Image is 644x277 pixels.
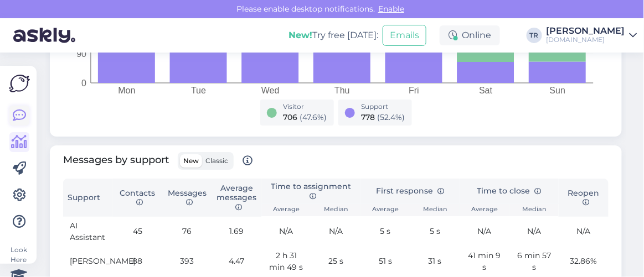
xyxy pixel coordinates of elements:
span: 706 [284,112,298,122]
td: 6 min 57 s [509,247,559,276]
div: Support [362,102,405,112]
td: 2 h 31 min 49 s [261,247,311,276]
a: [PERSON_NAME][DOMAIN_NAME] [547,27,637,44]
td: 5 s [360,217,410,247]
div: Try free [DATE]: [288,29,378,42]
th: Median [410,204,460,217]
tspan: 90 [76,49,86,59]
td: 31 s [410,247,460,276]
b: New! [288,30,312,40]
div: Visitor [284,102,327,112]
button: Emails [383,25,426,46]
div: [PERSON_NAME] [547,27,625,35]
th: First response [360,179,460,204]
td: 5 s [410,217,460,247]
tspan: Mon [118,86,135,95]
td: N/A [509,217,559,247]
th: Average messages [212,179,262,217]
span: New [183,156,199,165]
span: Classic [205,156,228,165]
tspan: Wed [261,86,280,95]
th: Support [63,179,113,217]
th: Average [360,204,410,217]
td: AI Assistant [63,217,113,247]
td: N/A [261,217,311,247]
th: Reopen [559,179,609,217]
tspan: Sat [479,86,493,95]
td: 393 [162,247,212,276]
tspan: Thu [334,86,350,95]
div: [DOMAIN_NAME] [547,35,625,44]
td: 1.69 [212,217,262,247]
span: ( 47.6 %) [300,112,327,122]
td: N/A [460,217,509,247]
td: 88 [113,247,163,276]
td: 4.47 [212,247,262,276]
span: Messages by support [63,152,253,170]
td: [PERSON_NAME] [63,247,113,276]
td: 45 [113,217,163,247]
tspan: Sun [550,86,565,95]
th: Time to assignment [261,179,360,204]
td: 76 [162,217,212,247]
span: Enable [375,4,408,14]
div: Online [440,25,500,45]
tspan: Tue [191,86,206,95]
th: Median [311,204,361,217]
th: Contacts [113,179,163,217]
th: Time to close [460,179,559,204]
span: 778 [362,112,375,122]
div: TR [527,28,542,43]
td: 25 s [311,247,361,276]
tspan: 0 [81,79,86,88]
th: Average [460,204,509,217]
td: 51 s [360,247,410,276]
th: Average [261,204,311,217]
th: Messages [162,179,212,217]
td: 41 min 9 s [460,247,509,276]
img: Askly Logo [9,75,30,92]
span: ( 52.4 %) [378,112,405,122]
td: 32.86% [559,247,609,276]
th: Median [509,204,559,217]
tspan: Fri [409,86,419,95]
td: N/A [559,217,609,247]
td: N/A [311,217,361,247]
